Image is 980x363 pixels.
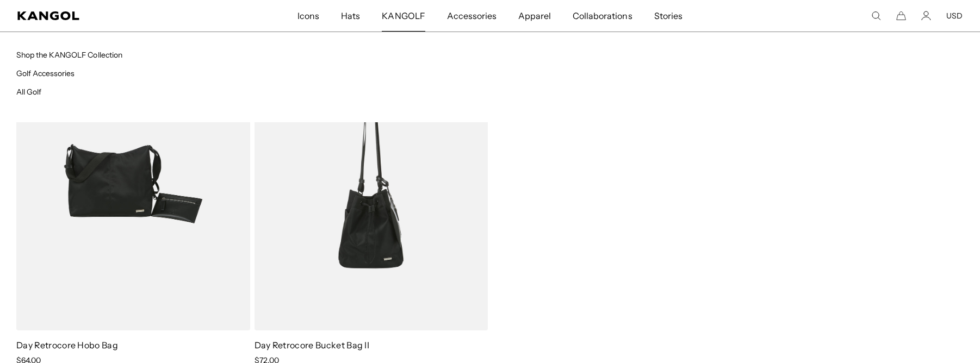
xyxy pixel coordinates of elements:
button: USD [946,11,963,21]
summary: Search here [871,11,881,21]
a: Shop the KANGOLF Collection [16,50,122,60]
a: Golf Accessories [16,68,75,78]
img: Day Retrocore Hobo Bag [16,37,250,330]
a: Day Retrocore Hobo Bag [16,340,118,351]
img: Day Retrocore Bucket Bag II [255,37,488,330]
a: Account [921,11,931,21]
a: All Golf [16,87,41,97]
button: Cart [896,11,906,21]
a: Day Retrocore Bucket Bag II [255,340,370,351]
a: Kangol [17,11,197,20]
